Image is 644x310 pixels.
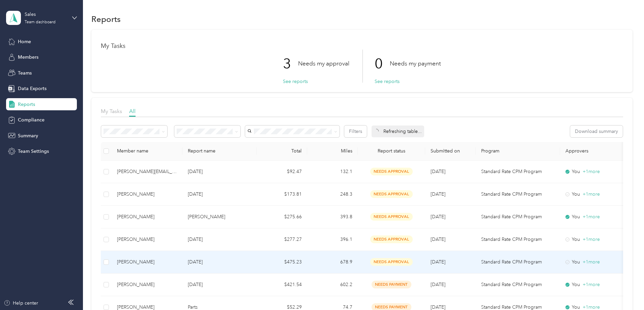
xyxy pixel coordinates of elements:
[583,236,600,242] span: + 1 more
[476,161,560,183] td: Standard Rate CPM Program
[188,168,251,175] p: [DATE]
[283,78,308,85] button: See reports
[583,169,600,174] span: + 1 more
[18,132,38,139] span: Summary
[257,251,307,274] td: $475.23
[570,125,623,137] button: Download summary
[370,258,413,266] span: needs approval
[431,304,445,310] span: [DATE]
[375,78,400,85] button: See reports
[583,259,600,265] span: + 1 more
[476,274,560,296] td: Standard Rate CPM Program
[18,101,35,108] span: Reports
[372,125,424,137] div: Refreshing table...
[91,16,121,23] h1: Reports
[476,206,560,228] td: Standard Rate CPM Program
[481,213,555,221] p: Standard Rate CPM Program
[583,282,600,287] span: + 1 more
[101,108,122,114] span: My Tasks
[307,183,358,206] td: 248.3
[117,258,177,266] div: [PERSON_NAME]
[565,281,622,288] div: You
[257,183,307,206] td: $173.81
[307,161,358,183] td: 132.1
[431,191,445,197] span: [DATE]
[257,161,307,183] td: $92.47
[476,183,560,206] td: Standard Rate CPM Program
[257,228,307,251] td: $277.27
[565,213,622,221] div: You
[188,213,251,221] p: [PERSON_NAME]
[370,168,413,175] span: needs approval
[129,108,136,114] span: All
[18,116,45,123] span: Compliance
[431,259,445,265] span: [DATE]
[188,258,251,266] p: [DATE]
[481,236,555,243] p: Standard Rate CPM Program
[112,142,182,161] th: Member name
[476,142,560,161] th: Program
[313,148,352,154] div: Miles
[25,20,56,24] div: Team dashboard
[4,300,38,307] button: Help center
[583,191,600,197] span: + 1 more
[481,191,555,198] p: Standard Rate CPM Program
[476,228,560,251] td: Standard Rate CPM Program
[375,50,390,78] p: 0
[431,169,445,174] span: [DATE]
[283,50,298,78] p: 3
[481,258,555,266] p: Standard Rate CPM Program
[257,206,307,228] td: $275.66
[565,191,622,198] div: You
[25,11,67,18] div: Sales
[565,168,622,175] div: You
[583,304,600,310] span: + 1 more
[476,251,560,274] td: Standard Rate CPM Program
[307,206,358,228] td: 393.8
[18,85,47,92] span: Data Exports
[370,235,413,243] span: needs approval
[257,274,307,296] td: $421.54
[18,69,32,77] span: Teams
[583,214,600,220] span: + 1 more
[431,214,445,220] span: [DATE]
[117,168,177,175] div: [PERSON_NAME][EMAIL_ADDRESS][DOMAIN_NAME]
[117,281,177,288] div: [PERSON_NAME]
[18,148,49,155] span: Team Settings
[390,59,441,68] p: Needs my payment
[262,148,302,154] div: Total
[606,272,644,310] iframe: Everlance-gr Chat Button Frame
[370,190,413,198] span: needs approval
[481,281,555,288] p: Standard Rate CPM Program
[344,125,367,137] button: Filters
[117,236,177,243] div: [PERSON_NAME]
[307,251,358,274] td: 678.9
[370,213,413,221] span: needs approval
[18,54,38,61] span: Members
[117,191,177,198] div: [PERSON_NAME]
[307,274,358,296] td: 602.2
[101,43,623,50] h1: My Tasks
[188,281,251,288] p: [DATE]
[481,168,555,175] p: Standard Rate CPM Program
[188,191,251,198] p: [DATE]
[307,228,358,251] td: 396.1
[298,59,349,68] p: Needs my approval
[363,148,420,154] span: Report status
[372,281,411,288] span: needs payment
[431,282,445,287] span: [DATE]
[560,142,627,161] th: Approvers
[425,142,476,161] th: Submitted on
[117,213,177,221] div: [PERSON_NAME]
[18,38,31,45] span: Home
[565,258,622,266] div: You
[182,142,257,161] th: Report name
[565,236,622,243] div: You
[431,236,445,242] span: [DATE]
[117,148,177,154] div: Member name
[188,236,251,243] p: [DATE]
